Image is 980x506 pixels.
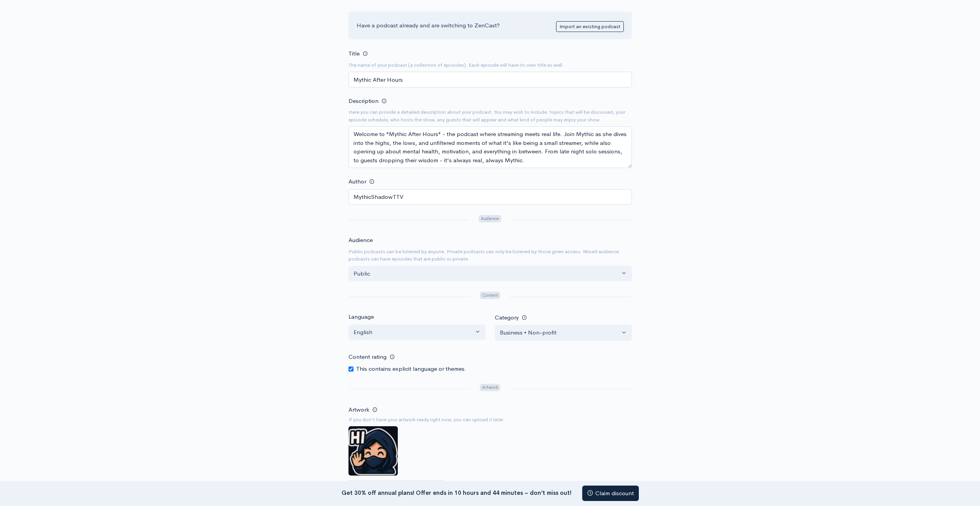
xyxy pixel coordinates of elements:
[348,97,379,106] label: Description
[348,72,632,87] input: Turtle Tales
[582,486,639,501] a: Claim discount
[353,269,620,278] div: Public
[348,189,632,205] input: Turtle podcast productions
[342,489,571,496] strong: Get 30% off annual plans! Offer ends in 10 hours and 44 minutes – don’t miss out!
[348,126,632,168] textarea: Welcome to "Mythic After Hours" - the podcast where streaming meets real life. Join Mythic as she...
[480,292,500,299] span: Content
[479,215,501,222] span: Audience
[348,313,374,321] label: Language
[348,177,366,186] label: Author
[556,21,624,32] a: Import an existing podcast
[356,365,466,373] label: This contains explicit language or themes.
[495,325,632,341] button: Business • Non-profit
[348,266,632,282] button: Public
[495,313,519,322] label: Category
[348,405,369,414] label: Artwork
[353,328,474,337] div: English
[348,324,486,340] button: English
[500,328,620,337] div: Business • Non-profit
[348,49,360,58] label: Title
[480,384,500,391] span: Artwork
[348,248,632,263] small: Public podcasts can be listened by anyone. Private podcasts can only be listened by those given a...
[348,12,632,40] div: Have a podcast already and are switching to ZenCast?
[348,236,373,245] label: Audience
[348,108,632,123] small: Here you can provide a detailed description about your podcast. You may wish to include: topics t...
[348,349,387,365] label: Content rating
[348,416,632,424] small: If you don't have your artwork ready right now, you can upload it later.
[348,61,632,69] small: The name of your podcast (a collection of episodes). Each episode will have its own title as well.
